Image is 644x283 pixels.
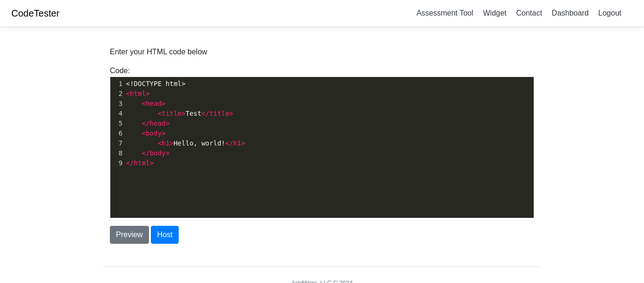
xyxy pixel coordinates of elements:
span: html [130,90,146,97]
span: h1 [233,139,241,147]
span: </ [126,159,134,167]
a: Contact [512,5,546,21]
span: < [157,139,161,147]
button: Host [151,226,179,244]
span: > [162,100,165,107]
span: body [150,149,166,157]
a: Logout [594,5,625,21]
span: head [150,120,166,127]
a: Assessment Tool [413,5,477,21]
span: > [229,110,233,117]
span: < [142,100,146,107]
span: > [241,139,245,147]
span: title [162,110,182,117]
span: < [142,129,146,137]
span: > [146,90,149,97]
div: Code: [103,65,541,218]
span: > [165,120,169,127]
span: </ [142,149,150,157]
span: > [162,129,165,137]
span: h1 [162,139,170,147]
div: 4 [110,109,124,119]
a: Widget [479,5,510,21]
span: html [134,159,150,167]
div: 8 [110,148,124,158]
div: 9 [110,158,124,168]
div: 2 [110,89,124,99]
a: Dashboard [548,5,592,21]
div: 7 [110,138,124,148]
span: < [157,110,161,117]
span: </ [142,120,150,127]
button: Preview [110,226,149,244]
span: <!DOCTYPE html> [126,80,185,87]
div: 5 [110,119,124,129]
a: CodeTester [11,8,59,18]
div: 6 [110,129,124,138]
p: Enter your HTML code below [110,46,534,58]
span: > [182,110,185,117]
span: > [170,139,173,147]
span: Test [126,110,233,117]
span: body [146,129,162,137]
span: head [146,100,162,107]
span: title [209,110,229,117]
div: 1 [110,79,124,89]
span: Hello, world! [126,139,245,147]
span: </ [201,110,209,117]
span: > [150,159,154,167]
div: 3 [110,99,124,109]
span: </ [225,139,233,147]
span: < [126,90,130,97]
span: > [165,149,169,157]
